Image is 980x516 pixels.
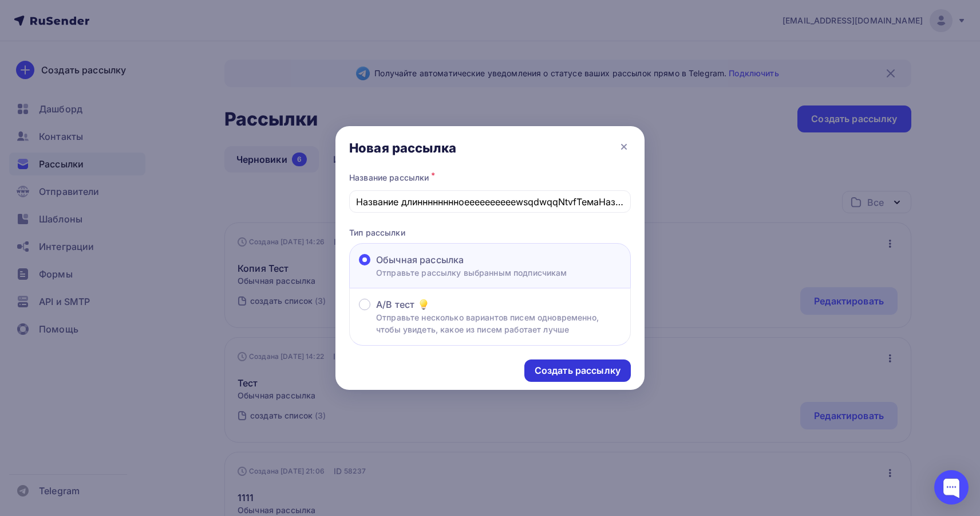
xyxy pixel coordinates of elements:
p: Отправьте несколько вариантов писем одновременно, чтобы увидеть, какое из писем работает лучше [376,311,621,335]
p: Отправьте рассылку выбранным подписчикам [376,267,567,279]
input: Придумайте название рассылки [356,195,625,209]
span: A/B тест [376,298,414,311]
p: Тип рассылки [349,226,631,239]
div: Название рассылки [349,170,631,186]
div: Создать рассылку [535,364,621,377]
div: Новая рассылка [349,140,456,156]
span: Обычная рассылка [376,253,464,267]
